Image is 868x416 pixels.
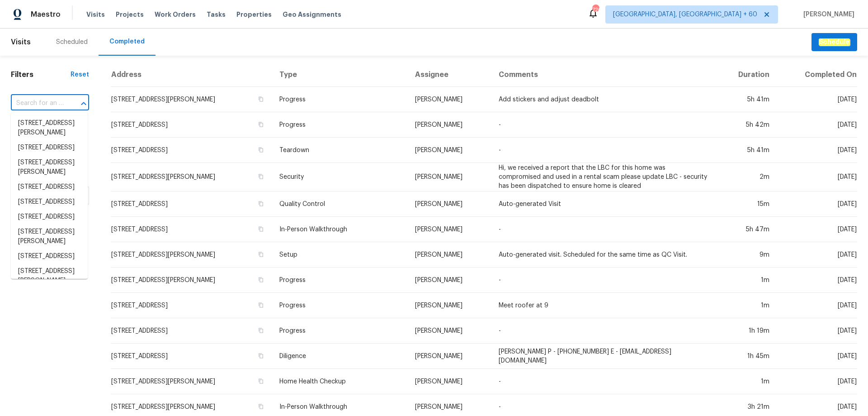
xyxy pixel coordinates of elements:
td: [PERSON_NAME] P - [PHONE_NUMBER] E - [EMAIL_ADDRESS][DOMAIN_NAME] [491,344,715,369]
td: Security [272,163,408,191]
li: [STREET_ADDRESS] [11,140,88,155]
td: [STREET_ADDRESS][PERSON_NAME] [111,163,272,191]
span: Properties [236,10,272,19]
td: [PERSON_NAME] [408,191,491,217]
td: [PERSON_NAME] [408,293,491,318]
td: [DATE] [777,242,857,268]
td: Auto-generated visit. Scheduled for the same time as QC Visit. [491,242,715,268]
td: - [491,369,715,394]
td: [STREET_ADDRESS] [111,344,272,369]
td: [STREET_ADDRESS] [111,191,272,217]
button: Copy Address [257,402,265,411]
td: Progress [272,112,408,138]
li: [STREET_ADDRESS][PERSON_NAME] [11,155,88,180]
td: - [491,318,715,344]
div: Scheduled [56,38,88,47]
th: Address [111,63,272,87]
span: [GEOGRAPHIC_DATA], [GEOGRAPHIC_DATA] + 60 [613,10,757,19]
td: [DATE] [777,87,857,112]
th: Type [272,63,408,87]
td: 5h 47m [715,217,777,242]
td: [PERSON_NAME] [408,112,491,138]
th: Comments [491,63,715,87]
td: 15m [715,191,777,217]
td: [PERSON_NAME] [408,138,491,163]
td: [DATE] [777,138,857,163]
button: Copy Address [257,146,265,154]
td: [PERSON_NAME] [408,163,491,191]
td: Auto-generated Visit [491,191,715,217]
td: - [491,138,715,163]
td: 1m [715,369,777,394]
td: [PERSON_NAME] [408,268,491,293]
td: Progress [272,318,408,344]
td: Progress [272,293,408,318]
td: [STREET_ADDRESS][PERSON_NAME] [111,268,272,293]
button: Close [77,97,90,110]
td: [DATE] [777,217,857,242]
td: [DATE] [777,268,857,293]
button: Copy Address [257,377,265,385]
td: Progress [272,87,408,112]
td: [PERSON_NAME] [408,87,491,112]
td: [STREET_ADDRESS] [111,293,272,318]
button: Copy Address [257,352,265,360]
button: Copy Address [257,120,265,129]
td: [DATE] [777,293,857,318]
td: 5h 41m [715,138,777,163]
td: [PERSON_NAME] [408,369,491,394]
td: 2m [715,163,777,191]
li: [STREET_ADDRESS] [11,180,88,195]
td: - [491,217,715,242]
td: Setup [272,242,408,268]
li: [STREET_ADDRESS][PERSON_NAME] [11,225,88,249]
td: [DATE] [777,318,857,344]
li: [STREET_ADDRESS] [11,195,88,210]
td: 1m [715,268,777,293]
td: [DATE] [777,163,857,191]
td: Progress [272,268,408,293]
td: Add stickers and adjust deadbolt [491,87,715,112]
div: 726 [592,5,599,14]
h1: Filters [11,70,71,79]
input: Search for an address... [11,96,64,110]
td: [STREET_ADDRESS] [111,112,272,138]
td: [DATE] [777,344,857,369]
button: Copy Address [257,250,265,258]
li: [STREET_ADDRESS][PERSON_NAME] [11,264,88,288]
span: Visits [11,32,31,52]
td: 1h 19m [715,318,777,344]
td: 9m [715,242,777,268]
span: Tasks [207,11,226,18]
td: 5h 41m [715,87,777,112]
button: Copy Address [257,172,265,181]
li: [STREET_ADDRESS] [11,249,88,264]
td: Home Health Checkup [272,369,408,394]
th: Assignee [408,63,491,87]
div: Reset [71,70,89,79]
td: [PERSON_NAME] [408,217,491,242]
td: Meet roofer at 9 [491,293,715,318]
td: [DATE] [777,369,857,394]
td: [STREET_ADDRESS] [111,217,272,242]
td: - [491,268,715,293]
td: Diligence [272,344,408,369]
td: 5h 42m [715,112,777,138]
td: 1h 45m [715,344,777,369]
span: Projects [116,10,144,19]
span: Geo Assignments [283,10,341,19]
td: [PERSON_NAME] [408,318,491,344]
span: [PERSON_NAME] [800,10,854,19]
div: Completed [109,37,145,46]
td: [STREET_ADDRESS][PERSON_NAME] [111,242,272,268]
button: Schedule [811,33,857,52]
td: Teardown [272,138,408,163]
td: - [491,112,715,138]
em: Schedule [819,38,850,46]
span: Work Orders [155,10,196,19]
button: Copy Address [257,225,265,233]
td: 1m [715,293,777,318]
td: [STREET_ADDRESS][PERSON_NAME] [111,87,272,112]
td: [DATE] [777,112,857,138]
span: Visits [86,10,105,19]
